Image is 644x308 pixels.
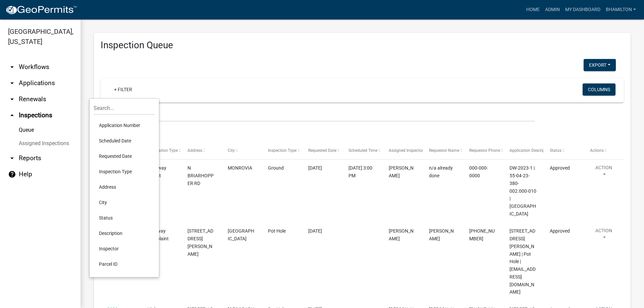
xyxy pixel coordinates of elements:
[308,165,322,171] span: 04/26/2023
[469,228,495,241] span: 317-831-7989
[550,228,570,234] span: Approved
[543,143,584,159] datatable-header-cell: Status
[268,165,284,171] span: Ground
[389,148,423,153] span: Assigned Inspector
[8,79,16,87] i: arrow_drop_down
[94,179,155,195] li: Address
[503,143,543,159] datatable-header-cell: Application Description
[8,154,16,162] i: arrow_drop_down
[342,143,382,159] datatable-header-cell: Scheduled Time
[101,108,535,122] input: Search for inspections
[147,148,178,153] span: Application Type
[463,143,503,159] datatable-header-cell: Requestor Phone
[550,165,570,171] span: Approved
[187,148,202,153] span: Address
[8,63,16,71] i: arrow_drop_down
[583,83,615,96] button: Columns
[550,148,561,153] span: Status
[94,118,155,133] li: Application Number
[469,165,488,178] span: 000-000-0000
[94,148,155,164] li: Requested Date
[187,228,213,256] span: 11533 N TURNER RD
[509,165,536,217] span: DW-2023-1 | 55-04-23-380-002.000-010 | N BRIARHOPPER RD
[187,165,214,186] span: N BRIARHOPPER RD
[228,228,254,241] span: MOORESVILLE
[8,95,16,103] i: arrow_drop_down
[348,164,376,180] div: [DATE] 3:00 PM
[101,40,624,51] h3: Inspection Queue
[94,241,155,256] li: Inspector
[94,164,155,179] li: Inspection Type
[584,59,616,71] button: Export
[94,210,155,226] li: Status
[524,3,542,16] a: Home
[181,143,221,159] datatable-header-cell: Address
[8,111,16,119] i: arrow_drop_up
[429,148,459,153] span: Requestor Name
[94,256,155,272] li: Parcel ID
[262,143,302,159] datatable-header-cell: Inspection Type
[94,226,155,241] li: Description
[141,143,181,159] datatable-header-cell: Application Type
[302,143,342,159] datatable-header-cell: Requested Date
[268,228,286,234] span: Pot Hole
[590,148,604,153] span: Actions
[562,3,603,16] a: My Dashboard
[94,195,155,210] li: City
[542,3,562,16] a: Admin
[308,148,336,153] span: Requested Date
[382,143,423,159] datatable-header-cell: Assigned Inspector
[268,148,297,153] span: Inspection Type
[509,148,552,153] span: Application Description
[348,148,377,153] span: Scheduled Time
[94,101,155,115] input: Search...
[308,228,322,234] span: 06/08/2023
[509,228,536,295] span: 11533 N TURNER RD | Pot Hole | cwilson@morgancounty.in.gov
[429,165,453,178] span: n/a already done
[228,148,235,153] span: City
[603,3,639,16] a: bhamilton
[389,165,414,178] span: Charlie Wilson
[469,148,500,153] span: Requestor Phone
[423,143,463,159] datatable-header-cell: Requestor Name
[590,227,618,244] button: Action
[389,228,414,241] span: Charlie Wilson
[228,165,252,171] span: MONROVIA
[109,83,138,96] a: + Filter
[221,143,262,159] datatable-header-cell: City
[8,170,16,178] i: help
[429,228,454,241] span: Charlie Wilson
[94,133,155,148] li: Scheduled Date
[590,164,618,181] button: Action
[584,143,624,159] datatable-header-cell: Actions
